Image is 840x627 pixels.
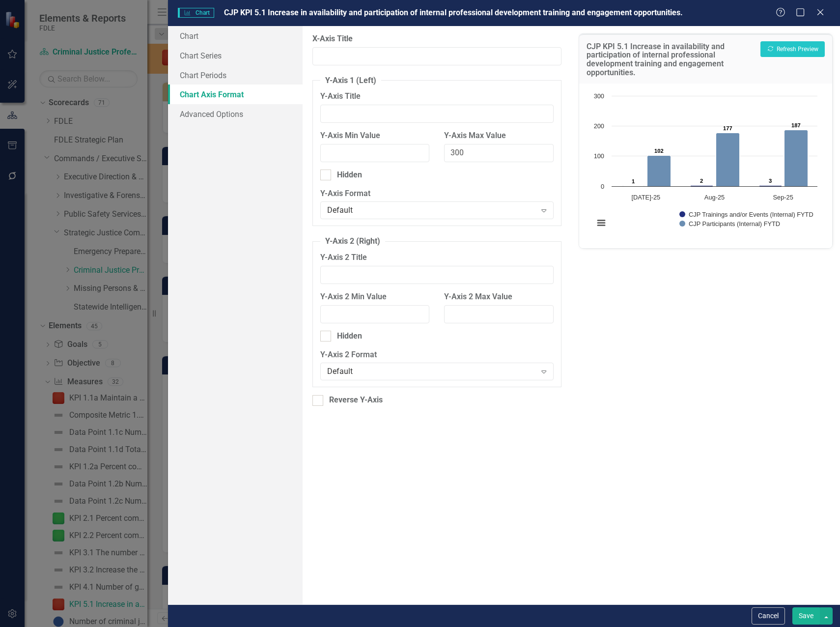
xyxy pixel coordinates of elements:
text: 1 [632,178,635,184]
path: Aug-25, 177. CJP Participants (Internal) FYTD. [716,133,739,187]
label: Y-Axis 2 Max Value [444,291,554,303]
label: Y-Axis Min Value [320,130,430,142]
text: [DATE]-25 [631,194,660,201]
svg: Interactive chart [589,91,822,238]
span: CJP KPI 5.1 Increase in availability and participation of internal professional development train... [224,8,683,17]
a: Chart Periods [168,65,303,85]
g: CJP Participants (Internal) FYTD, bar series 2 of 2 with 3 bars. [647,130,808,187]
legend: Y-Axis 2 (Right) [320,236,385,247]
div: Default [327,366,536,377]
label: Y-Axis 2 Format [320,349,554,361]
a: Advanced Options [168,104,303,124]
button: Show CJP Trainings and/or Events (Internal) FYTD [679,211,813,218]
label: X-Axis Title [312,33,561,45]
button: Show CJP Participants (Internal) FYTD [679,220,780,228]
div: Default [327,205,536,216]
span: Chart [178,8,214,18]
div: Hidden [337,170,362,181]
div: Reverse Y-Axis [329,395,383,406]
button: View chart menu, Chart [594,216,608,230]
text: Aug-25 [704,194,725,201]
text: 102 [654,148,664,154]
text: 200 [593,122,604,130]
text: 3 [769,178,772,184]
text: Sep-25 [773,194,793,201]
path: Jul-25, 102. CJP Participants (Internal) FYTD. [647,156,671,187]
h3: CJP KPI 5.1 Increase in availability and participation of internal professional development train... [587,42,756,77]
a: Chart Axis Format [168,85,303,104]
button: Cancel [752,607,785,625]
div: Hidden [337,331,362,342]
label: Y-Axis Max Value [444,130,554,142]
label: Y-Axis Format [320,188,554,199]
button: Save [792,607,820,625]
path: Jul-25, 1. CJP Trainings and/or Events (Internal) FYTD. [622,186,644,187]
text: 100 [593,152,604,160]
label: Y-Axis Title [320,91,554,102]
text: 0 [601,183,604,190]
div: Chart. Highcharts interactive chart. [589,91,822,238]
text: 300 [593,92,604,100]
g: CJP Trainings and/or Events (Internal) FYTD, bar series 1 of 2 with 3 bars. [622,186,782,187]
text: 187 [791,122,801,128]
path: Aug-25, 2. CJP Trainings and/or Events (Internal) FYTD. [690,186,713,187]
a: Chart [168,26,303,46]
label: Y-Axis 2 Min Value [320,291,430,303]
label: Y-Axis 2 Title [320,252,554,263]
path: Sep-25, 187. CJP Participants (Internal) FYTD. [784,130,808,187]
path: Sep-25, 3. CJP Trainings and/or Events (Internal) FYTD. [758,186,782,187]
text: 177 [723,125,732,131]
legend: Y-Axis 1 (Left) [320,75,381,86]
text: 2 [700,178,703,184]
button: Refresh Preview [760,41,825,57]
a: Chart Series [168,46,303,65]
